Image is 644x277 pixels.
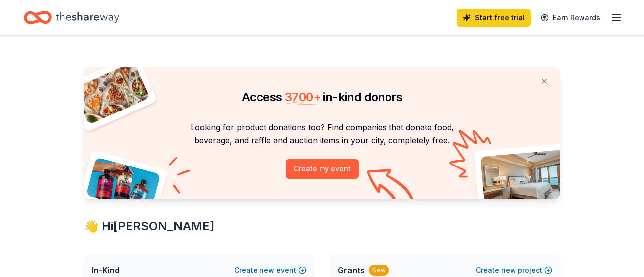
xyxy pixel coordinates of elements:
[92,264,120,276] span: In-Kind
[285,90,321,104] span: 3700 +
[338,264,365,276] span: Grants
[259,264,274,276] span: new
[535,9,606,27] a: Earn Rewards
[234,264,306,276] button: Createnewevent
[476,264,552,276] button: Createnewproject
[73,61,150,125] img: Pizza
[367,169,416,206] img: Curvy arrow
[286,159,359,179] button: Create my event
[242,90,402,104] span: Access in-kind donors
[84,219,560,234] div: 👋 Hi [PERSON_NAME]
[501,264,516,276] span: new
[369,265,389,276] div: New
[24,6,119,29] a: Home
[457,9,531,27] a: Start free trial
[96,121,548,147] p: Looking for product donations too? Find companies that donate food, beverage, and raffle and auct...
